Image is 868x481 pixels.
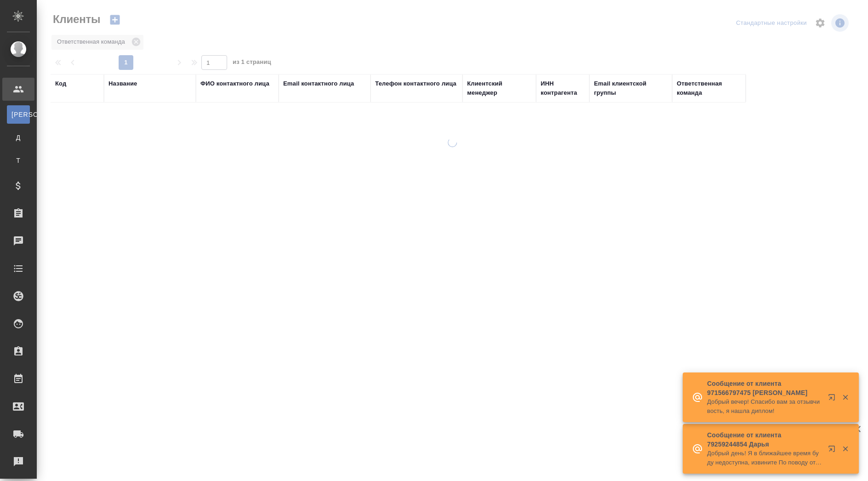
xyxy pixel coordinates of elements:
[283,79,354,88] div: Email контактного лица
[707,397,822,416] p: Добрый вечер! Спасибо вам за отзывчивость, я нашла диплом!
[55,79,66,88] div: Код
[108,79,137,88] div: Название
[7,151,30,170] a: Т
[11,156,25,165] span: Т
[375,79,457,88] div: Телефон контактного лица
[11,110,25,119] span: [PERSON_NAME]
[7,128,30,147] a: Д
[707,449,822,467] p: Добрый день! Я в ближайшее время буду недоступна, извините По поводу отеля для гостя все ещё соглас
[7,105,30,124] a: [PERSON_NAME]
[822,440,845,462] button: Открыть в новой вкладке
[707,379,822,397] p: Сообщение от клиента 971566797475 [PERSON_NAME]
[836,445,855,453] button: Закрыть
[11,133,25,142] span: Д
[541,79,585,97] div: ИНН контрагента
[707,430,822,449] p: Сообщение от клиента 79259244854 Дарья
[822,388,845,410] button: Открыть в новой вкладке
[836,393,855,401] button: Закрыть
[677,79,741,97] div: Ответственная команда
[200,79,269,88] div: ФИО контактного лица
[594,79,668,97] div: Email клиентской группы
[467,79,531,97] div: Клиентский менеджер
